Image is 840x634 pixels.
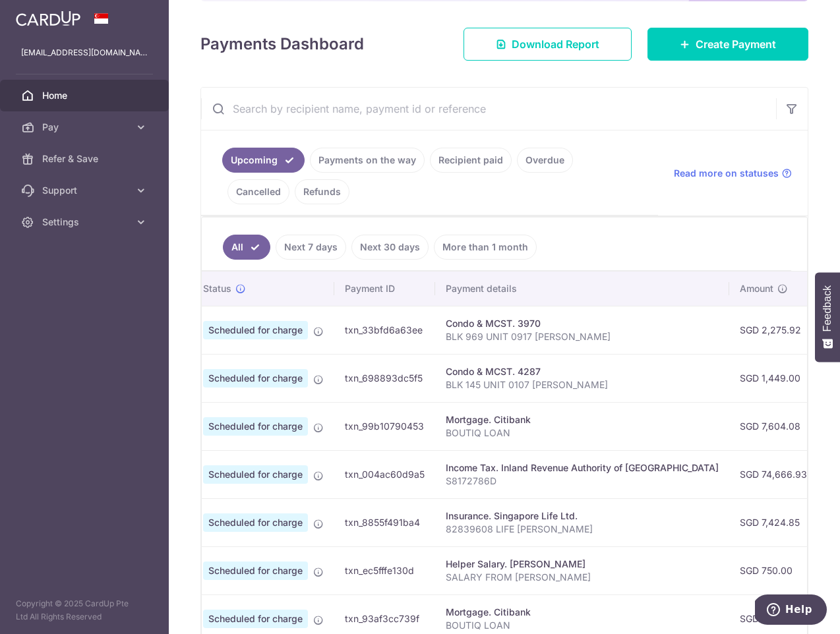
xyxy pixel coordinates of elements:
p: S8172786D [446,475,719,488]
span: Status [203,282,231,295]
td: txn_33bfd6a63ee [334,306,435,354]
a: Payments on the way [310,148,425,173]
p: BLK 969 UNIT 0917 [PERSON_NAME] [446,330,719,343]
td: SGD 1,449.00 [729,354,818,402]
a: Read more on statuses [674,167,792,180]
td: txn_99b10790453 [334,402,435,450]
td: txn_698893dc5f5 [334,354,435,402]
a: All [223,235,270,260]
span: Download Report [512,36,599,52]
div: Condo & MCST. 4287 [446,365,719,378]
span: Scheduled for charge [203,465,308,484]
th: Payment ID [334,272,435,306]
span: Scheduled for charge [203,321,308,339]
a: More than 1 month [434,235,537,260]
p: BOUTIQ LOAN [446,426,719,440]
span: Scheduled for charge [203,417,308,436]
div: Insurance. Singapore Life Ltd. [446,509,719,523]
td: txn_004ac60d9a5 [334,450,435,498]
span: Home [42,89,129,102]
iframe: Opens a widget where you can find more information [755,594,827,627]
td: SGD 750.00 [729,546,818,594]
h4: Payments Dashboard [200,32,364,56]
a: Recipient paid [430,148,512,173]
div: Condo & MCST. 3970 [446,317,719,330]
button: Feedback - Show survey [815,272,840,362]
span: Create Payment [696,36,776,52]
span: Feedback [822,285,833,331]
div: Mortgage. Citibank [446,606,719,619]
p: [EMAIL_ADDRESS][DOMAIN_NAME] [21,46,148,59]
th: Payment details [435,272,729,306]
a: Next 7 days [276,235,346,260]
td: txn_ec5fffe130d [334,546,435,594]
p: BOUTIQ LOAN [446,619,719,632]
p: 82839608 LIFE [PERSON_NAME] [446,523,719,536]
a: Cancelled [227,179,289,204]
a: Refunds [295,179,349,204]
td: SGD 7,424.85 [729,498,818,546]
a: Download Report [464,28,632,61]
p: SALARY FROM [PERSON_NAME] [446,571,719,584]
span: Pay [42,121,129,134]
td: txn_8855f491ba4 [334,498,435,546]
div: Helper Salary. [PERSON_NAME] [446,558,719,571]
a: Create Payment [647,28,808,61]
a: Upcoming [222,148,305,173]
div: Income Tax. Inland Revenue Authority of [GEOGRAPHIC_DATA] [446,461,719,475]
span: Read more on statuses [674,167,779,180]
img: CardUp [16,11,80,26]
span: Scheduled for charge [203,562,308,580]
td: SGD 7,604.08 [729,402,818,450]
span: Scheduled for charge [203,610,308,628]
a: Next 30 days [351,235,429,260]
td: SGD 74,666.93 [729,450,818,498]
td: SGD 2,275.92 [729,306,818,354]
span: Settings [42,216,129,229]
div: Mortgage. Citibank [446,413,719,426]
span: Amount [740,282,773,295]
span: Refer & Save [42,152,129,165]
p: BLK 145 UNIT 0107 [PERSON_NAME] [446,378,719,391]
span: Scheduled for charge [203,369,308,388]
span: Support [42,184,129,197]
input: Search by recipient name, payment id or reference [201,88,776,130]
span: Scheduled for charge [203,513,308,532]
a: Overdue [517,148,573,173]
